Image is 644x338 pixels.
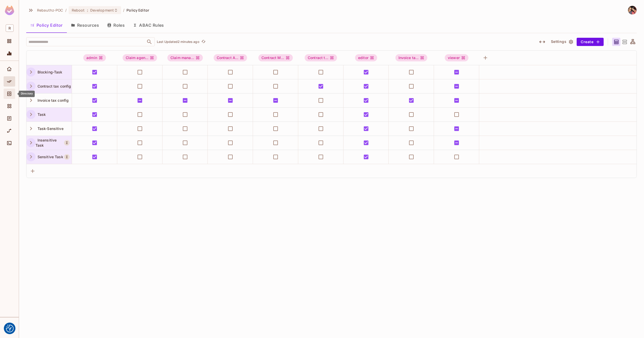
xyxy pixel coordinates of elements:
[5,6,14,15] img: SReyMgAAAABJRU5ErkJggg==
[126,8,149,13] span: Policy Editor
[4,64,15,74] div: Home
[167,54,203,61] span: Claim manager
[67,19,103,32] button: Resources
[4,113,15,124] div: Audit Log
[258,54,293,61] div: Contract M...
[549,38,575,46] button: Settings
[214,54,247,61] span: Contract Agent
[4,89,15,99] div: Directory
[4,22,15,34] div: Workspace: Rebauthz-POC
[6,325,14,332] button: Consent Preferences
[6,24,14,32] span: R
[35,84,71,88] span: Contract tax config
[35,98,69,102] span: Invoice tax config
[35,112,46,117] span: Task
[4,36,15,46] div: Projects
[4,101,15,111] div: Elements
[4,138,15,148] div: Connect
[214,54,247,61] div: Contract A...
[90,8,114,13] span: Development
[4,76,15,87] div: Policy
[4,126,15,136] div: URL Mapping
[355,54,377,61] div: editor
[4,322,15,332] div: Help & Updates
[157,40,199,44] p: Last Updated 2 minutes ago
[167,54,203,61] div: Claim mana...
[26,19,67,32] button: Policy Editor
[35,70,62,74] span: Blocking-Task
[201,39,206,44] span: refresh
[103,19,129,32] button: Roles
[35,155,63,159] span: Sensitive Task
[65,8,67,13] li: /
[64,154,70,160] button: A Resource Set is a dynamically conditioned resource, defined by real-time criteria.
[395,54,428,61] div: Invoice ta...
[72,8,85,13] span: Reboot
[146,38,153,45] button: Open
[123,54,157,61] div: Claim agen...
[199,39,207,45] span: Click to refresh data
[395,54,428,61] span: Invoice tax manager
[201,39,207,45] button: refresh
[258,54,293,61] span: Contract Manager
[83,54,106,61] div: admin
[577,38,604,46] button: Create
[35,126,64,131] span: Task-Sensitive
[129,19,168,32] button: ABAC Rules
[37,8,63,13] span: the active workspace
[628,6,637,14] img: Ivan Silva
[87,8,88,12] span: :
[123,8,124,13] li: /
[4,48,15,59] div: Monitoring
[445,54,468,61] div: viewer
[6,325,14,332] img: Revisit consent button
[123,54,157,61] span: Claim agent
[64,140,70,146] button: A Resource Set is a dynamically conditioned resource, defined by real-time criteria.
[305,54,337,61] span: Contract tax manager
[19,91,35,97] div: Directory
[305,54,337,61] div: Contract t...
[35,138,57,147] span: Insensitive Task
